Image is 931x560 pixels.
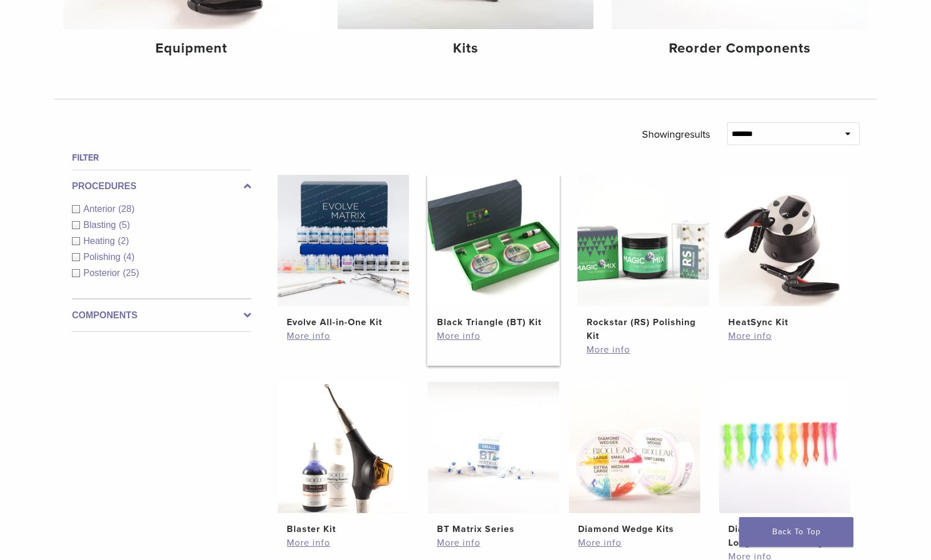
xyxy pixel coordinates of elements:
img: Diamond Wedge Kits [569,382,700,513]
a: BT Matrix SeriesBT Matrix Series [427,382,560,536]
a: Black Triangle (BT) KitBlack Triangle (BT) Kit [427,175,560,329]
span: (28) [118,204,134,214]
a: More info [728,329,841,343]
span: (25) [123,268,139,278]
h2: BT Matrix Series [437,522,550,536]
label: Components [72,309,251,322]
span: Anterior [83,204,118,214]
p: Showing results [642,122,710,146]
img: Diamond Wedge and Long Diamond Wedge [719,382,850,513]
h2: Diamond Wedge and Long Diamond Wedge [728,522,841,550]
h2: HeatSync Kit [728,315,841,329]
span: (2) [118,236,129,246]
a: More info [437,329,550,343]
a: Rockstar (RS) Polishing KitRockstar (RS) Polishing Kit [577,175,710,343]
img: HeatSync Kit [719,175,850,306]
a: More info [587,343,700,357]
a: More info [437,536,550,550]
a: More info [578,536,691,550]
span: Posterior [83,268,123,278]
img: Black Triangle (BT) Kit [428,175,559,306]
h2: Evolve All-in-One Kit [287,315,400,329]
h4: Equipment [73,38,310,59]
h2: Blaster Kit [287,522,400,536]
img: Evolve All-in-One Kit [278,175,409,306]
img: Rockstar (RS) Polishing Kit [577,175,709,306]
span: Heating [83,236,118,246]
h2: Black Triangle (BT) Kit [437,315,550,329]
span: (4) [123,252,135,262]
label: Procedures [72,179,251,193]
a: Blaster KitBlaster Kit [277,382,410,536]
a: Evolve All-in-One KitEvolve All-in-One Kit [277,175,410,329]
a: More info [287,536,400,550]
img: Blaster Kit [278,382,409,513]
span: Polishing [83,252,123,262]
h2: Diamond Wedge Kits [578,522,691,536]
h4: Reorder Components [621,38,858,59]
a: Diamond Wedge and Long Diamond WedgeDiamond Wedge and Long Diamond Wedge [719,382,852,550]
span: Blasting [83,220,119,230]
a: More info [287,329,400,343]
h2: Rockstar (RS) Polishing Kit [587,315,700,343]
a: Diamond Wedge KitsDiamond Wedge Kits [568,382,701,536]
img: BT Matrix Series [428,382,559,513]
h4: Kits [347,38,584,59]
span: (5) [119,220,130,230]
a: Back To Top [739,517,853,547]
a: HeatSync KitHeatSync Kit [719,175,852,329]
h4: Filter [72,151,251,165]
